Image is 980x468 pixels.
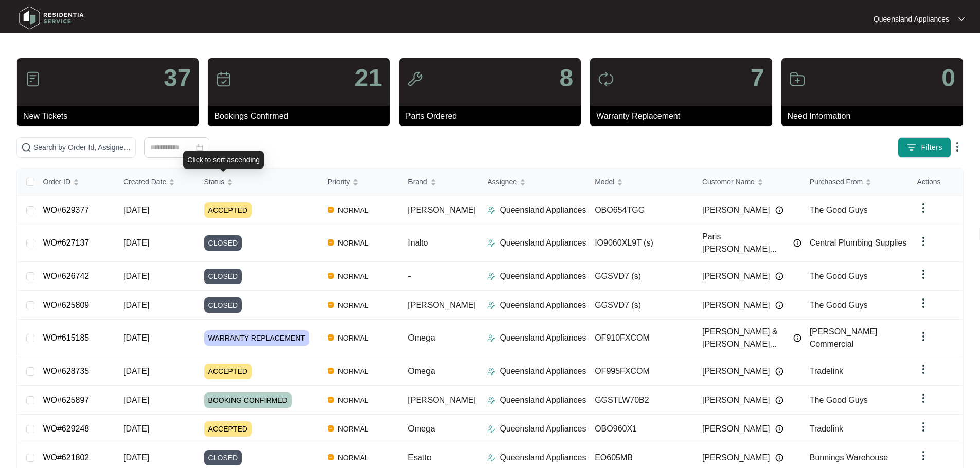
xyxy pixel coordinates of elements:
img: Info icon [793,334,801,342]
th: Created Date [115,169,196,196]
img: dropdown arrow [958,16,965,22]
p: 21 [354,66,382,90]
a: WO#621802 [43,453,89,462]
img: dropdown arrow [917,235,930,248]
span: [PERSON_NAME] [702,299,770,311]
img: Vercel Logo [328,207,334,213]
img: Assigner Icon [487,367,495,376]
span: The Good Guys [810,272,868,280]
img: Vercel Logo [328,454,334,460]
span: [PERSON_NAME] [702,365,770,378]
span: [DATE] [123,205,149,214]
td: IO9060XL9T (s) [586,224,694,262]
a: WO#615185 [43,333,89,342]
img: Assigner Icon [487,206,495,214]
span: Purchased From [810,176,863,188]
th: Purchased From [801,169,909,196]
p: Queensland Appliances [500,394,586,406]
img: icon [598,71,614,87]
a: WO#629248 [43,424,89,433]
span: [DATE] [123,272,149,280]
p: Queensland Appliances [500,365,586,378]
span: ACCEPTED [204,364,252,379]
span: The Good Guys [810,396,868,404]
a: WO#627137 [43,238,89,247]
span: Esatto [408,453,431,462]
span: [DATE] [123,453,149,462]
img: dropdown arrow [917,421,930,433]
span: [PERSON_NAME] & [PERSON_NAME]... [702,326,788,350]
span: Tradelink [810,367,843,376]
a: WO#628735 [43,367,89,376]
p: Queensland Appliances [500,423,586,435]
button: filter iconFilters [898,137,951,158]
img: Vercel Logo [328,368,334,374]
td: OBO960X1 [586,415,694,443]
span: NORMAL [334,204,373,216]
span: [DATE] [123,238,149,247]
p: Warranty Replacement [596,110,772,122]
td: OF910FXCOM [586,320,694,357]
td: GGSVD7 (s) [586,291,694,320]
p: Queensland Appliances [500,237,586,249]
span: Inalto [408,238,428,247]
span: [DATE] [123,424,149,433]
span: [DATE] [123,301,149,309]
span: NORMAL [334,270,373,283]
span: [PERSON_NAME] [702,270,770,283]
a: WO#625897 [43,396,89,404]
span: Customer Name [702,176,755,188]
td: GGSTLW70B2 [586,386,694,415]
img: Assigner Icon [487,334,495,342]
img: residentia service logo [15,3,87,33]
img: Info icon [793,239,801,247]
span: Created Date [123,176,166,188]
p: Need Information [788,110,963,122]
th: Status [196,169,319,196]
div: Click to sort ascending [183,151,264,169]
span: [PERSON_NAME] [408,205,476,214]
span: ACCEPTED [204,202,252,218]
span: Omega [408,424,435,433]
img: dropdown arrow [917,202,930,214]
img: Info icon [775,454,783,462]
input: Search by Order Id, Assignee Name, Customer Name, Brand and Model [33,142,131,153]
th: Order ID [34,169,115,196]
a: WO#625809 [43,301,89,309]
p: 37 [164,66,191,90]
p: Bookings Confirmed [214,110,389,122]
span: Order ID [43,176,70,188]
span: Model [595,176,614,188]
span: Priority [328,176,350,188]
span: The Good Guys [810,205,868,214]
img: Info icon [775,301,783,309]
span: Central Plumbing Supplies [810,238,907,247]
span: Brand [408,176,427,188]
img: Info icon [775,396,783,404]
p: Queensland Appliances [874,14,949,24]
th: Brand [400,169,479,196]
img: Vercel Logo [328,273,334,279]
span: CLOSED [204,450,242,465]
img: search-icon [21,142,31,153]
th: Actions [909,169,963,196]
span: Filters [921,142,942,153]
p: 8 [559,66,573,90]
img: filter icon [906,142,917,153]
span: NORMAL [334,237,373,249]
span: Status [204,176,225,188]
p: Queensland Appliances [500,332,586,344]
span: NORMAL [334,365,373,378]
td: OBO654TGG [586,196,694,224]
img: Info icon [775,272,783,280]
span: NORMAL [334,452,373,464]
img: Vercel Logo [328,425,334,432]
span: Bunnings Warehouse [810,453,888,462]
img: dropdown arrow [917,297,930,309]
span: Omega [408,367,435,376]
span: NORMAL [334,423,373,435]
th: Model [586,169,694,196]
img: Vercel Logo [328,239,334,246]
img: Vercel Logo [328,334,334,341]
span: ACCEPTED [204,421,252,437]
